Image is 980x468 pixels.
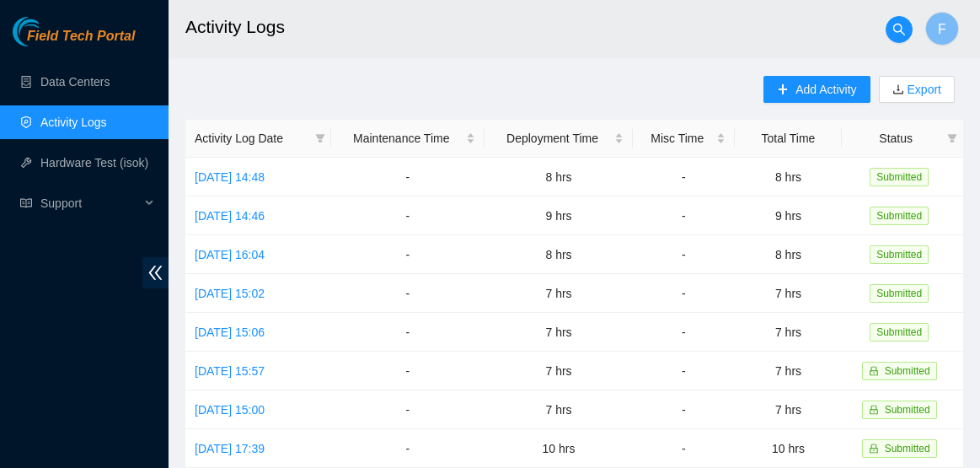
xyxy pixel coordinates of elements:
span: filter [315,133,325,143]
td: 7 hrs [485,313,633,352]
button: downloadExport [879,76,955,103]
a: [DATE] 15:00 [195,403,265,417]
span: Submitted [885,443,930,455]
a: [DATE] 17:39 [195,442,265,455]
a: Export [904,83,941,96]
span: filter [947,133,957,143]
td: 8 hrs [735,235,843,274]
span: Add Activity [795,80,856,99]
span: Field Tech Portal [27,29,135,45]
td: 8 hrs [485,158,633,196]
span: read [20,197,32,209]
span: Status [851,129,940,148]
a: Akamai TechnologiesField Tech Portal [13,30,135,52]
button: search [886,16,913,43]
td: - [331,352,485,390]
td: - [633,390,735,429]
td: - [331,274,485,313]
span: Submitted [870,284,929,303]
span: Submitted [870,323,929,342]
span: Submitted [885,365,930,377]
td: 7 hrs [735,313,843,352]
span: lock [869,405,879,415]
a: [DATE] 16:04 [195,248,265,261]
td: - [633,274,735,313]
td: 7 hrs [735,274,843,313]
td: 9 hrs [735,196,843,235]
td: 7 hrs [735,390,843,429]
td: 10 hrs [485,429,633,468]
span: plus [777,83,789,97]
td: - [331,235,485,274]
a: Data Centers [40,75,110,89]
td: - [331,196,485,235]
a: [DATE] 14:46 [195,209,265,223]
td: 7 hrs [485,274,633,313]
span: Submitted [870,207,929,225]
span: search [886,23,912,36]
td: - [331,390,485,429]
span: lock [869,444,879,454]
td: - [331,313,485,352]
td: - [633,158,735,196]
td: - [633,196,735,235]
td: 7 hrs [485,390,633,429]
span: Activity Log Date [195,129,308,148]
td: - [331,429,485,468]
td: - [633,429,735,468]
span: F [938,19,946,40]
a: [DATE] 14:48 [195,170,265,184]
td: 8 hrs [735,158,843,196]
span: Submitted [885,404,930,416]
span: download [892,83,904,97]
span: Submitted [870,168,929,186]
a: Activity Logs [40,116,107,129]
td: - [633,235,735,274]
span: filter [312,126,329,151]
a: [DATE] 15:57 [195,364,265,378]
button: plusAdd Activity [763,76,870,103]
td: - [331,158,485,196]
td: - [633,313,735,352]
span: Submitted [870,245,929,264]
td: 7 hrs [735,352,843,390]
th: Total Time [735,120,843,158]
td: 9 hrs [485,196,633,235]
span: double-left [142,257,169,288]
td: 10 hrs [735,429,843,468]
a: [DATE] 15:02 [195,287,265,300]
td: 8 hrs [485,235,633,274]
img: Akamai Technologies [13,17,85,46]
a: [DATE] 15:06 [195,325,265,339]
span: filter [944,126,961,151]
button: F [925,12,959,46]
a: Hardware Test (isok) [40,156,148,169]
span: Support [40,186,140,220]
td: 7 hrs [485,352,633,390]
td: - [633,352,735,390]
span: lock [869,366,879,376]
